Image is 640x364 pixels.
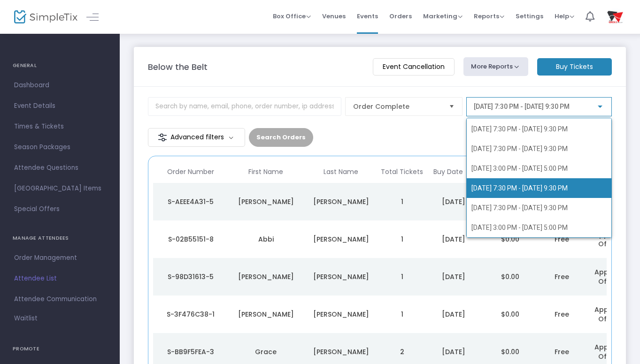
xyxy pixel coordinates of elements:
span: [DATE] 3:00 PM - [DATE] 5:00 PM [471,165,568,172]
span: [DATE] 7:30 PM - [DATE] 9:30 PM [471,125,568,133]
span: [DATE] 7:30 PM - [DATE] 9:30 PM [471,145,568,152]
span: [DATE] 3:00 PM - [DATE] 5:00 PM [471,224,568,231]
span: [DATE] 7:30 PM - [DATE] 9:30 PM [471,204,568,212]
span: [DATE] 7:30 PM - [DATE] 9:30 PM [471,184,568,192]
